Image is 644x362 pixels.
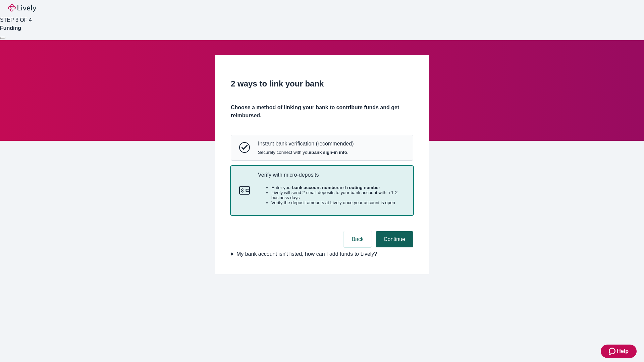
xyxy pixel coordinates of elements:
button: Instant bank verificationInstant bank verification (recommended)Securely connect with yourbank si... [231,135,413,160]
button: Zendesk support iconHelp [601,345,637,358]
span: Securely connect with your . [258,150,354,155]
button: Continue [376,231,413,247]
img: Lively [8,4,36,12]
strong: bank account number [292,185,339,190]
li: Lively will send 2 small deposits to your bank account within 1-2 business days [271,190,405,200]
button: Back [343,231,372,247]
p: Verify with micro-deposits [258,172,405,178]
h2: 2 ways to link your bank [231,78,413,90]
p: Instant bank verification (recommended) [258,140,354,147]
li: Enter your and [271,185,405,190]
svg: Instant bank verification [239,142,250,153]
summary: My bank account isn't listed, how can I add funds to Lively? [231,250,413,258]
strong: bank sign-in info [311,150,347,155]
li: Verify the deposit amounts at Lively once your account is open [271,200,405,205]
h4: Choose a method of linking your bank to contribute funds and get reimbursed. [231,104,413,120]
button: Micro-depositsVerify with micro-depositsEnter yourbank account numberand routing numberLively wil... [231,166,413,215]
svg: Micro-deposits [239,185,250,196]
svg: Zendesk support icon [609,347,617,355]
strong: routing number [347,185,380,190]
span: Help [617,347,629,355]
